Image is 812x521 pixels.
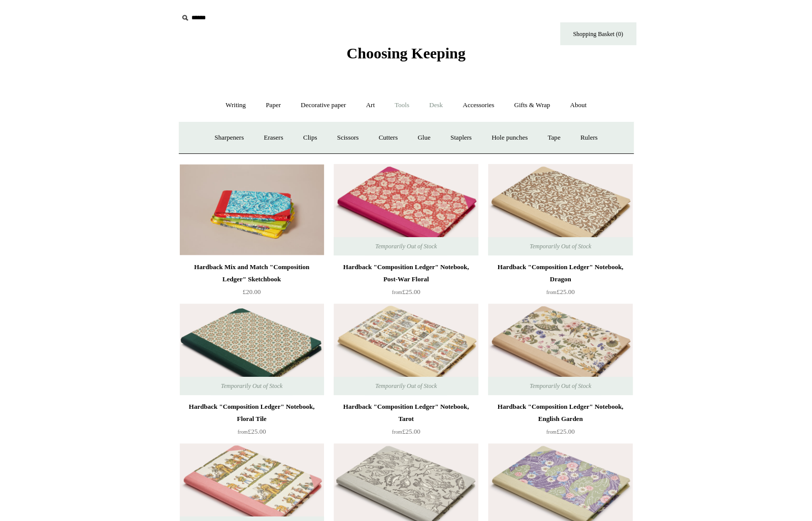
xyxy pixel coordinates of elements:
div: Hardback "Composition Ledger" Notebook, English Garden [491,401,630,425]
a: Tape [538,124,569,151]
a: Tools [385,92,418,119]
div: Hardback "Composition Ledger" Notebook, Dragon [491,261,630,285]
a: Choosing Keeping [346,53,465,60]
img: Hardback "Composition Ledger" Notebook, Post-War Floral [334,164,478,255]
span: from [392,429,402,435]
span: from [546,289,557,295]
span: £25.00 [392,428,420,435]
a: Erasers [254,124,292,151]
a: Hardback "Composition Ledger" Notebook, Floral Tile Hardback "Composition Ledger" Notebook, Flora... [180,304,324,395]
img: Hardback "Composition Ledger" Notebook, Tarot [334,304,478,395]
div: Hardback "Composition Ledger" Notebook, Tarot [336,401,475,425]
img: Hardback "Composition Ledger" Notebook, Floral Tile [180,304,324,395]
a: Accessories [453,92,503,119]
a: Clips [294,124,326,151]
span: from [392,289,402,295]
span: £25.00 [392,288,420,296]
a: Scissors [328,124,368,151]
a: Shopping Basket (0) [560,22,636,45]
a: Hardback "Composition Ledger" Notebook, Post-War Floral from£25.00 [334,261,478,303]
span: Temporarily Out of Stock [519,377,601,395]
a: Rulers [571,124,607,151]
a: Sharpeners [205,124,253,151]
a: Hardback "Composition Ledger" Notebook, Post-War Floral Hardback "Composition Ledger" Notebook, P... [334,164,478,255]
span: Temporarily Out of Stock [365,237,447,255]
a: Staplers [441,124,481,151]
img: Hardback "Composition Ledger" Notebook, Dragon [488,164,632,255]
span: £25.00 [546,428,575,435]
a: Hardback "Composition Ledger" Notebook, Dragon Hardback "Composition Ledger" Notebook, Dragon Tem... [488,164,632,255]
a: Decorative paper [291,92,355,119]
a: Hardback Mix and Match "Composition Ledger" Sketchbook Hardback Mix and Match "Composition Ledger... [180,164,324,255]
a: Hole punches [482,124,537,151]
span: £25.00 [546,288,575,296]
span: Temporarily Out of Stock [365,377,447,395]
a: Gifts & Wrap [505,92,559,119]
div: Hardback "Composition Ledger" Notebook, Floral Tile [182,401,321,425]
a: Hardback "Composition Ledger" Notebook, Tarot from£25.00 [334,401,478,442]
a: Hardback Mix and Match "Composition Ledger" Sketchbook £20.00 [180,261,324,303]
a: Hardback "Composition Ledger" Notebook, English Garden Hardback "Composition Ledger" Notebook, En... [488,304,632,395]
a: Art [357,92,384,119]
img: Hardback "Composition Ledger" Notebook, English Garden [488,304,632,395]
span: Temporarily Out of Stock [211,377,293,395]
a: Glue [408,124,439,151]
a: Cutters [369,124,407,151]
span: £20.00 [243,288,261,296]
div: Hardback Mix and Match "Composition Ledger" Sketchbook [182,261,321,285]
a: Paper [256,92,290,119]
a: Hardback "Composition Ledger" Notebook, Tarot Hardback "Composition Ledger" Notebook, Tarot Tempo... [334,304,478,395]
a: Hardback "Composition Ledger" Notebook, English Garden from£25.00 [488,401,632,442]
a: Desk [420,92,452,119]
span: from [546,429,557,435]
span: Choosing Keeping [346,45,465,61]
a: Hardback "Composition Ledger" Notebook, Dragon from£25.00 [488,261,632,303]
span: £25.00 [238,428,266,435]
a: Writing [216,92,255,119]
a: Hardback "Composition Ledger" Notebook, Floral Tile from£25.00 [180,401,324,442]
span: from [238,429,248,435]
img: Hardback Mix and Match "Composition Ledger" Sketchbook [180,164,324,255]
span: Temporarily Out of Stock [519,237,601,255]
a: About [561,92,596,119]
div: Hardback "Composition Ledger" Notebook, Post-War Floral [336,261,475,285]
